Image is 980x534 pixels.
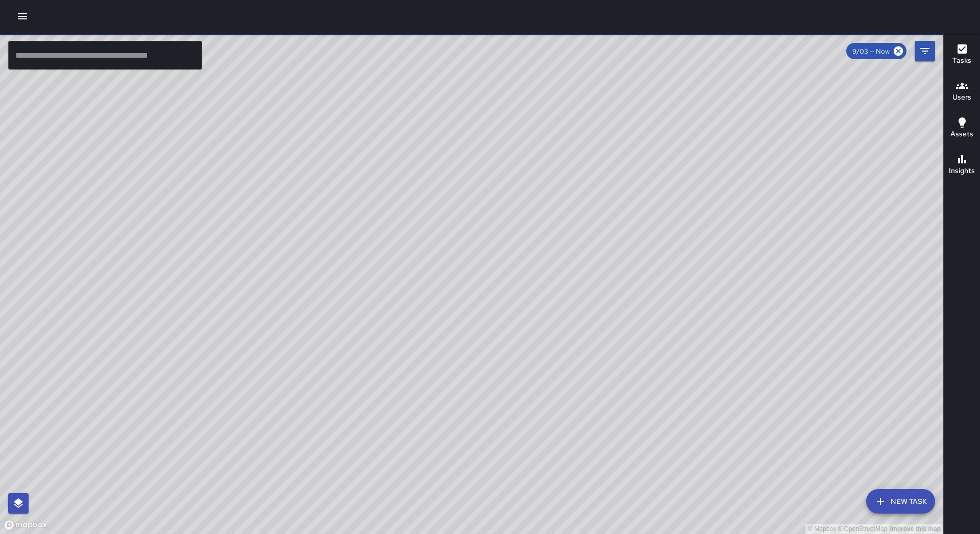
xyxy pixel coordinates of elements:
[944,37,980,74] button: Tasks
[915,41,935,61] button: Filters
[952,92,971,103] h6: Users
[944,110,980,147] button: Assets
[944,147,980,184] button: Insights
[950,129,973,140] h6: Assets
[866,489,935,514] button: New Task
[952,55,971,66] h6: Tasks
[846,43,906,59] div: 9/03 — Now
[949,165,975,177] h6: Insights
[846,47,896,56] span: 9/03 — Now
[944,74,980,110] button: Users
